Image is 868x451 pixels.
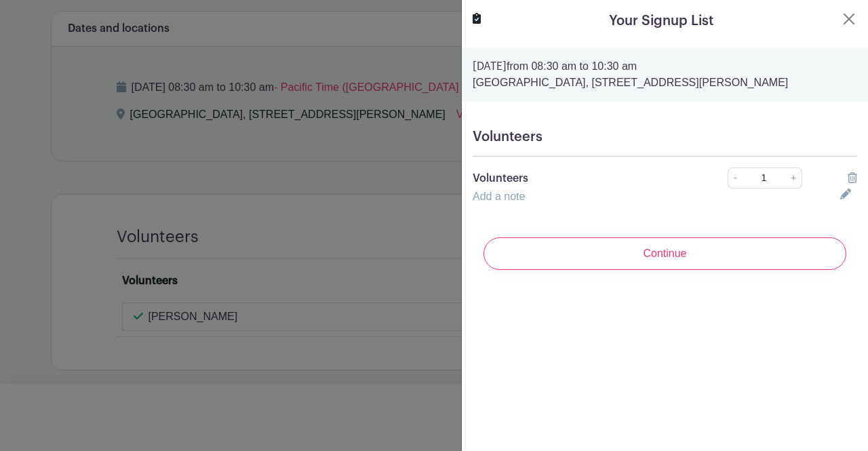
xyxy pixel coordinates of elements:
button: Close [841,11,857,27]
a: + [785,168,802,189]
strong: [DATE] [473,61,507,72]
input: Continue [484,237,846,270]
a: Add a note [473,191,525,202]
h5: Volunteers [473,129,857,145]
h5: Your Signup List [609,11,713,31]
p: [GEOGRAPHIC_DATA], [STREET_ADDRESS][PERSON_NAME] [473,75,857,91]
p: from 08:30 am to 10:30 am [473,58,857,75]
a: - [728,168,743,189]
p: Volunteers [473,170,690,187]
